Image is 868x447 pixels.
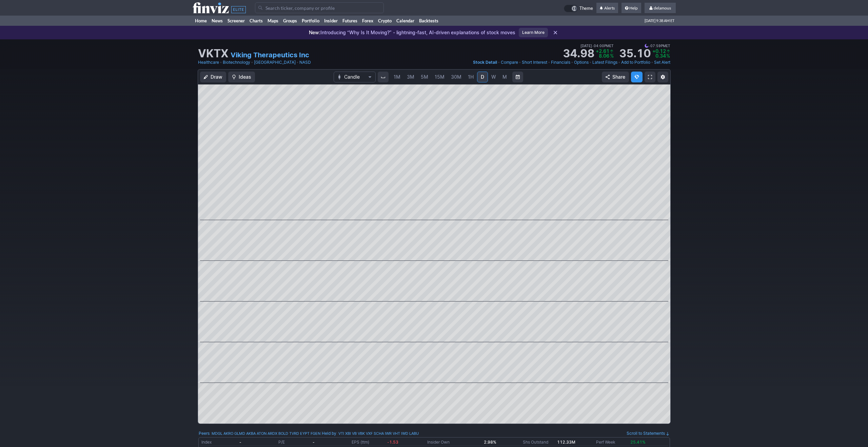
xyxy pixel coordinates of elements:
[654,5,671,11] span: delamous
[334,72,376,82] button: Chart Type
[488,72,499,82] a: W
[251,59,253,66] span: •
[501,59,518,66] a: Compare
[618,59,620,66] span: •
[376,16,394,26] a: Crypto
[621,59,650,66] a: Add to Portfolio
[228,72,255,82] button: Ideas
[200,439,238,446] td: Index
[352,430,357,437] a: VB
[426,439,482,446] td: Insider Own
[645,72,655,82] a: Fullscreen
[344,74,365,80] span: Candle
[622,3,641,14] a: Help
[564,5,593,12] a: Theme
[654,59,670,66] a: Set Alert
[649,43,650,49] span: •
[350,439,386,446] td: EPS (ttm)
[645,16,674,26] span: [DATE] 9:38 AM ET
[451,74,461,80] span: 30M
[360,16,376,26] a: Forex
[394,16,417,26] a: Calendar
[358,430,365,437] a: VBK
[246,430,256,437] a: AKBA
[311,430,320,437] a: FGEN
[320,430,419,437] div: | :
[211,74,222,80] span: Draw
[522,59,547,66] a: Short Interest
[602,72,629,82] button: Share
[651,59,653,66] span: •
[418,72,431,82] a: 5M
[595,439,629,446] td: Perf Week
[265,16,281,26] a: Maps
[385,430,392,437] a: IWR
[374,430,384,437] a: SCHA
[657,72,668,82] button: Chart Settings
[477,72,488,82] a: D
[645,3,676,14] a: delamous
[574,59,589,66] a: Options
[652,48,666,54] span: +0.12
[579,5,593,12] span: Theme
[468,74,474,80] span: 1H
[366,430,373,437] a: VXF
[599,53,609,59] span: 8.06
[225,16,247,26] a: Screener
[563,48,594,59] strong: 34.98
[627,431,670,436] a: Scroll to Statements
[448,72,465,82] a: 30M
[234,430,245,437] a: GLMD
[300,430,310,437] a: EYPT
[391,72,403,82] a: 1M
[255,2,384,13] input: Search
[571,59,573,66] span: •
[592,59,617,66] a: Latest Filings
[407,74,414,80] span: 3M
[645,43,670,49] span: 07:59PM ET
[465,72,477,82] a: 1H
[340,16,360,26] a: Futures
[519,59,521,66] span: •
[512,72,523,82] button: Range
[239,74,251,80] span: Ideas
[223,59,250,66] a: Biotechnology
[378,72,389,82] button: Interval
[432,72,448,82] a: 15M
[313,440,315,445] b: -
[592,43,594,49] span: •
[589,59,592,66] span: •
[596,3,618,14] a: Alerts
[612,74,625,80] span: Share
[257,430,267,437] a: ATON
[631,72,643,82] button: Explore new features
[239,440,241,445] small: -
[299,16,322,26] a: Portfolio
[309,29,515,36] p: Introducing “Why Is It Moving?” - lightning-fast, AI-driven explanations of stock moves
[401,430,408,437] a: IWD
[200,72,226,82] button: Draw
[580,43,614,49] span: [DATE] 04:00PM ET
[289,430,299,437] a: TVRD
[268,430,277,437] a: ARDX
[199,431,210,436] a: Peers
[247,16,265,26] a: Charts
[254,59,296,66] a: [GEOGRAPHIC_DATA]
[481,74,484,80] span: D
[193,16,209,26] a: Home
[557,440,575,445] b: 112.33M
[498,59,500,66] span: •
[345,430,351,437] a: XBI
[551,59,570,66] a: Financials
[491,74,496,80] span: W
[223,430,233,437] a: AKRO
[209,16,225,26] a: News
[655,53,666,59] span: 0.34
[212,430,222,437] a: MDGL
[299,59,311,66] a: NASD
[619,48,651,59] strong: 35.10
[596,48,609,54] span: +2.61
[198,48,229,59] h1: VKTX
[296,59,299,66] span: •
[630,440,646,445] span: 25.41%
